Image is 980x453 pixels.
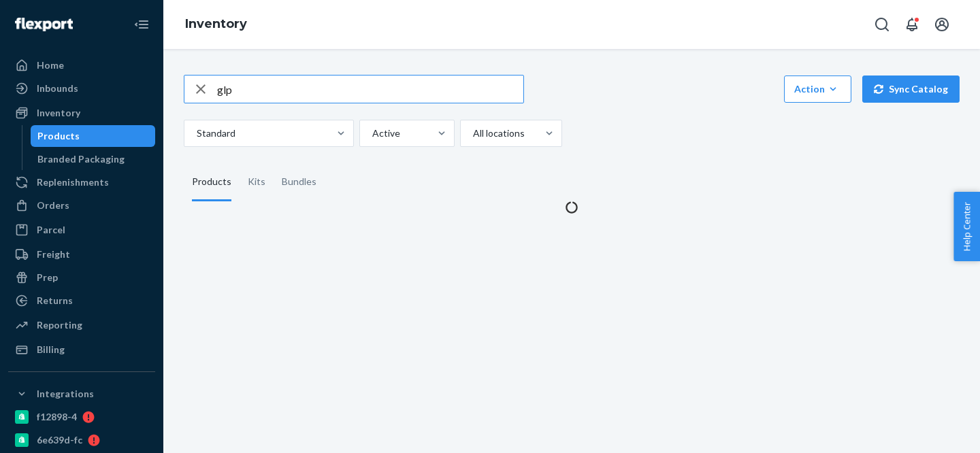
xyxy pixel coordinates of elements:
[371,127,372,140] input: Active
[37,106,80,120] div: Inventory
[8,314,155,336] a: Reporting
[8,339,155,360] a: Billing
[37,387,94,401] div: Integrations
[31,125,156,147] a: Products
[8,78,155,99] a: Inbounds
[472,127,473,140] input: All locations
[37,58,64,72] div: Home
[37,175,109,189] div: Replenishments
[37,271,58,284] div: Prep
[37,223,65,237] div: Parcel
[8,290,155,312] a: Returns
[37,410,77,424] div: f12898-4
[8,102,155,124] a: Inventory
[953,192,980,261] button: Help Center
[928,11,955,38] button: Open account menu
[8,406,155,428] a: f12898-4
[37,433,82,447] div: 6e639d-fc
[8,171,155,193] a: Replenishments
[37,343,65,356] div: Billing
[37,82,78,95] div: Inbounds
[217,75,523,103] input: Search inventory by name or sku
[8,195,155,216] a: Orders
[898,11,926,38] button: Open notifications
[248,163,265,201] div: Kits
[8,54,155,76] a: Home
[192,163,231,201] div: Products
[868,11,896,38] button: Open Search Box
[37,248,70,261] div: Freight
[174,5,258,44] ol: breadcrumbs
[8,383,155,405] button: Integrations
[185,16,247,31] a: Inventory
[31,148,156,170] a: Branded Packaging
[195,127,197,140] input: Standard
[794,82,841,96] div: Action
[15,18,73,31] img: Flexport logo
[8,219,155,241] a: Parcel
[8,244,155,265] a: Freight
[8,267,155,288] a: Prep
[37,129,80,143] div: Products
[862,75,960,103] button: Sync Catalog
[128,11,155,38] button: Close Navigation
[8,429,155,451] a: 6e639d-fc
[37,318,82,332] div: Reporting
[784,75,851,103] button: Action
[282,163,316,201] div: Bundles
[37,294,73,307] div: Returns
[37,199,69,212] div: Orders
[37,152,125,166] div: Branded Packaging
